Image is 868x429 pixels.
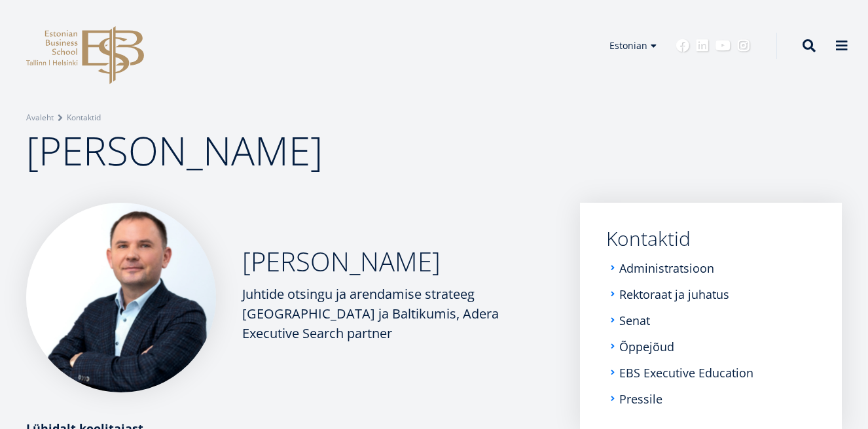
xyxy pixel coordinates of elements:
[67,111,101,124] a: Kontaktid
[619,288,729,301] a: Rektoraat ja juhatus
[26,124,323,177] span: [PERSON_NAME]
[696,39,709,52] a: Linkedin
[619,314,650,327] a: Senat
[715,39,731,52] a: Youtube
[619,366,753,379] a: EBS Executive Education
[26,203,216,392] img: Alo Naelapea
[619,262,714,275] a: Administratsioon
[242,284,554,343] div: Juhtide otsingu ja arendamise strateeg [GEOGRAPHIC_DATA] ja Baltikumis, Adera Executive Search pa...
[619,340,674,353] a: Õppejõud
[676,39,689,52] a: Facebook
[619,392,662,405] a: Pressile
[606,229,816,249] a: Kontaktid
[737,39,750,52] a: Instagram
[242,245,554,278] h2: [PERSON_NAME]
[26,111,54,124] a: Avaleht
